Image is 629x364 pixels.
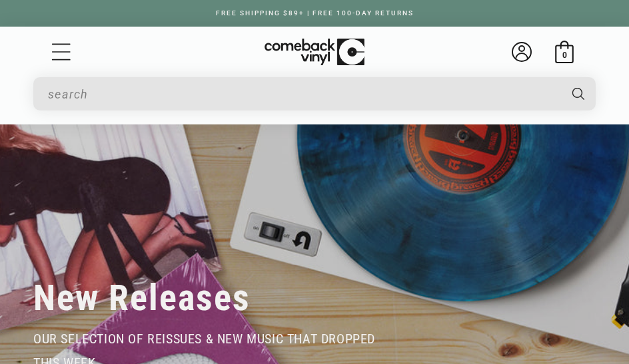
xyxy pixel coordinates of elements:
[50,41,73,63] summary: Menu
[33,77,596,110] div: Search
[33,276,251,320] h2: New Releases
[560,77,597,110] button: Search
[562,50,567,60] span: 0
[265,39,364,66] img: ComebackVinyl.com
[48,81,558,108] input: search
[203,9,427,17] a: FREE SHIPPING $89+ | FREE 100-DAY RETURNS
